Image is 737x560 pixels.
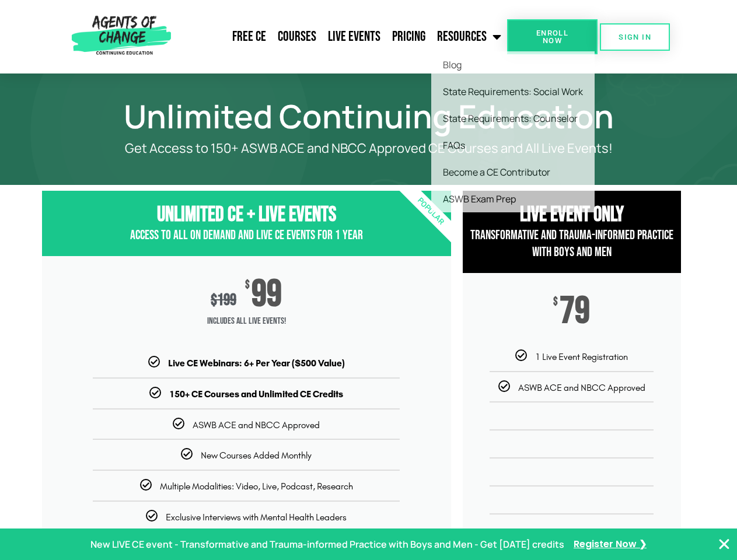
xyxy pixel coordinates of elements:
[431,132,595,159] a: FAQs
[363,144,498,279] div: Popular
[717,537,731,551] button: Close Banner
[211,290,217,310] span: $
[252,279,282,310] span: 99
[201,450,312,461] span: New Courses Added Monthly
[166,512,347,523] span: Exclusive Interviews with Mental Health Leaders
[42,202,451,228] h3: Unlimited CE + Live Events
[169,388,343,400] b: 150+ CE Courses and Unlimited CE Credits
[431,159,595,185] a: Become a CE Contributor
[245,279,250,291] span: $
[226,22,272,51] a: Free CE
[470,228,673,260] span: Transformative and Trauma-informed Practice with Boys and Men
[322,22,386,51] a: Live Events
[168,358,345,369] b: Live CE Webinars: 6+ Per Year ($500 Value)
[463,202,681,228] h3: Live Event Only
[526,29,579,44] span: Enroll Now
[431,78,595,105] a: State Requirements: Social Work
[211,290,236,310] div: 199
[518,382,645,393] span: ASWB ACE and NBCC Approved
[431,51,595,212] ul: Resources
[574,536,647,553] a: Register Now ❯
[160,481,353,492] span: Multiple Modalities: Video, Live, Podcast, Research
[386,22,431,51] a: Pricing
[83,141,655,156] p: Get Access to 150+ ASWB ACE and NBCC Approved CE Courses and All Live Events!
[90,536,564,553] p: New LIVE CE event - Transformative and Trauma-informed Practice with Boys and Men - Get [DATE] cr...
[36,103,701,129] h1: Unlimited Continuing Education
[42,310,451,333] span: Includes ALL Live Events!
[619,33,651,41] span: SIGN IN
[431,22,507,51] a: Resources
[535,351,628,362] span: 1 Live Event Registration
[431,105,595,132] a: State Requirements: Counselor
[431,185,595,212] a: ASWB Exam Prep
[553,296,558,308] span: $
[272,22,322,51] a: Courses
[176,22,507,51] nav: Menu
[193,419,320,430] span: ASWB ACE and NBCC Approved
[560,296,590,327] span: 79
[507,19,598,54] a: Enroll Now
[130,228,363,243] span: Access to All On Demand and Live CE Events for 1 year
[600,23,670,51] a: SIGN IN
[431,51,595,78] a: Blog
